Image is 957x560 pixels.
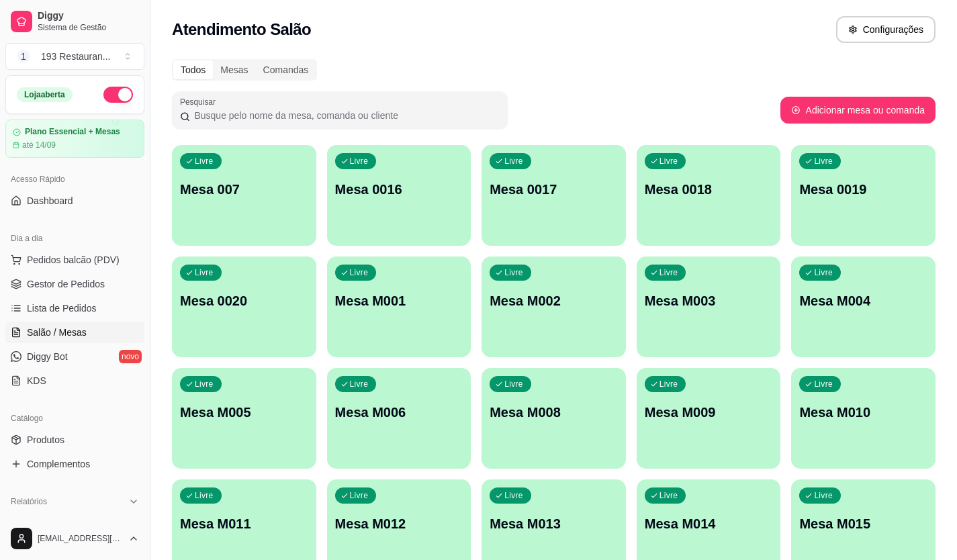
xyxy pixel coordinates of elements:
[504,379,523,389] p: Livre
[173,60,213,79] div: Todos
[27,301,97,315] span: Lista de Pedidos
[5,120,144,158] a: Plano Essencial + Mesasaté 14/09
[180,96,220,107] label: Pesquisar
[27,457,90,471] span: Complementos
[195,379,214,389] p: Livre
[195,156,214,167] p: Livre
[327,145,471,246] button: LivreMesa 0016
[659,379,678,389] p: Livre
[38,22,139,33] span: Sistema de Gestão
[645,403,773,422] p: Mesa M009
[645,514,773,533] p: Mesa M014
[482,145,626,246] button: LivreMesa 0017
[5,408,144,429] div: Catálogo
[645,180,773,199] p: Mesa 0018
[799,403,927,422] p: Mesa M010
[195,490,214,501] p: Livre
[27,350,68,363] span: Diggy Bot
[504,156,523,167] p: Livre
[180,291,308,310] p: Mesa 0020
[17,87,73,102] div: Loja aberta
[190,109,500,122] input: Pesquisar
[27,277,105,291] span: Gestor de Pedidos
[814,490,833,501] p: Livre
[350,267,369,278] p: Livre
[335,291,463,310] p: Mesa M001
[791,256,936,357] button: LivreMesa M004
[350,379,369,389] p: Livre
[5,346,144,367] a: Diggy Botnovo
[645,291,773,310] p: Mesa M003
[172,145,316,246] button: LivreMesa 007
[38,533,123,544] span: [EMAIL_ADDRESS][DOMAIN_NAME]
[180,514,308,533] p: Mesa M011
[791,145,936,246] button: LivreMesa 0019
[27,516,116,530] span: Relatórios de vendas
[659,490,678,501] p: Livre
[490,403,618,422] p: Mesa M008
[637,256,781,357] button: LivreMesa M003
[256,60,316,79] div: Comandas
[659,267,678,278] p: Livre
[5,370,144,391] a: KDS
[780,97,936,124] button: Adicionar mesa ou comanda
[799,291,927,310] p: Mesa M004
[482,256,626,357] button: LivreMesa M002
[504,267,523,278] p: Livre
[799,180,927,199] p: Mesa 0019
[25,127,120,137] article: Plano Essencial + Mesas
[490,291,618,310] p: Mesa M002
[490,180,618,199] p: Mesa 0017
[335,514,463,533] p: Mesa M012
[195,267,214,278] p: Livre
[27,326,87,339] span: Salão / Mesas
[659,156,678,167] p: Livre
[27,194,73,207] span: Dashboard
[791,368,936,469] button: LivreMesa M010
[5,228,144,249] div: Dia a dia
[814,267,833,278] p: Livre
[327,368,471,469] button: LivreMesa M006
[17,50,30,63] span: 1
[836,16,936,43] button: Configurações
[103,87,133,103] button: Alterar Status
[5,297,144,319] a: Lista de Pedidos
[5,453,144,475] a: Complementos
[5,429,144,451] a: Produtos
[335,180,463,199] p: Mesa 0016
[5,512,144,534] a: Relatórios de vendas
[11,496,47,507] span: Relatórios
[5,169,144,190] div: Acesso Rápido
[350,156,369,167] p: Livre
[27,433,64,447] span: Produtos
[5,43,144,70] button: Select a team
[172,256,316,357] button: LivreMesa 0020
[490,514,618,533] p: Mesa M013
[327,256,471,357] button: LivreMesa M001
[41,50,111,63] div: 193 Restauran ...
[350,490,369,501] p: Livre
[5,190,144,212] a: Dashboard
[38,10,139,22] span: Diggy
[180,180,308,199] p: Mesa 007
[213,60,255,79] div: Mesas
[5,522,144,555] button: [EMAIL_ADDRESS][DOMAIN_NAME]
[799,514,927,533] p: Mesa M015
[27,253,120,267] span: Pedidos balcão (PDV)
[504,490,523,501] p: Livre
[335,403,463,422] p: Mesa M006
[637,145,781,246] button: LivreMesa 0018
[172,368,316,469] button: LivreMesa M005
[814,156,833,167] p: Livre
[5,322,144,343] a: Salão / Mesas
[5,249,144,271] button: Pedidos balcão (PDV)
[482,368,626,469] button: LivreMesa M008
[27,374,46,387] span: KDS
[180,403,308,422] p: Mesa M005
[814,379,833,389] p: Livre
[22,140,56,150] article: até 14/09
[172,19,311,40] h2: Atendimento Salão
[5,273,144,295] a: Gestor de Pedidos
[5,5,144,38] a: DiggySistema de Gestão
[637,368,781,469] button: LivreMesa M009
